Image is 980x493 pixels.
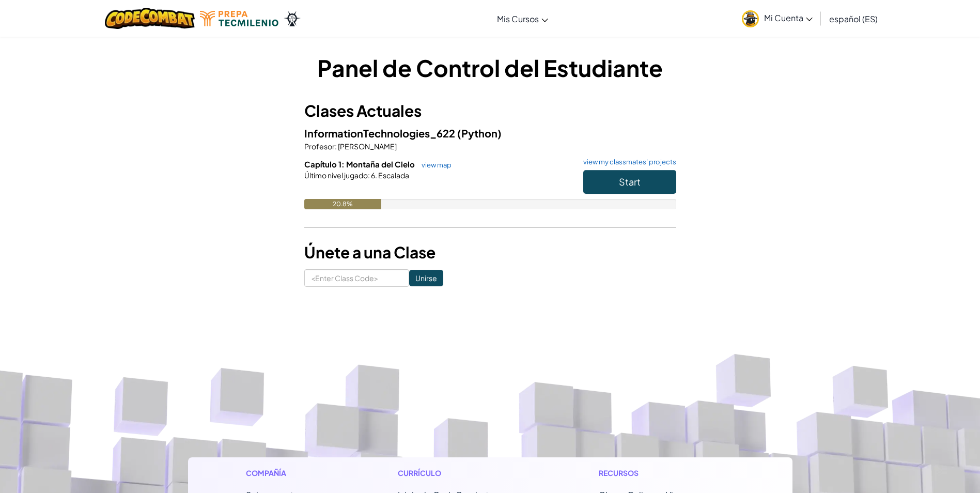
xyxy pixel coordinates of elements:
h1: Currículo [398,468,534,479]
img: avatar [742,10,759,27]
a: Mi Cuenta [737,2,818,35]
img: Tecmilenio logo [200,11,278,26]
img: CodeCombat logo [105,8,195,29]
h3: Únete a una Clase [304,241,676,264]
h1: Compañía [246,468,332,479]
img: Ozaria [284,11,300,26]
h1: Panel de Control del Estudiante [304,52,676,84]
span: Profesor [304,142,335,151]
button: Start [583,170,676,194]
a: español (ES) [824,5,883,33]
span: Start [619,176,641,188]
h3: Clases Actuales [304,99,676,122]
span: [PERSON_NAME] [337,142,397,151]
span: (Python) [457,127,502,140]
div: 20.8% [304,199,382,209]
span: Capítulo 1: Montaña del Cielo [304,159,416,169]
span: Escalada [377,171,409,180]
h1: Recursos [599,468,735,479]
span: Mi Cuenta [764,12,813,23]
a: Mis Cursos [492,5,553,33]
a: view my classmates' projects [578,159,676,165]
span: 6. [370,171,377,180]
input: <Enter Class Code> [304,269,409,287]
span: Último nivel jugado [304,171,368,180]
span: Mis Cursos [497,13,539,24]
a: view map [416,161,452,169]
span: español (ES) [829,13,878,24]
span: : [368,171,370,180]
input: Unirse [409,270,443,286]
span: InformationTechnologies_622 [304,127,457,140]
span: : [335,142,337,151]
